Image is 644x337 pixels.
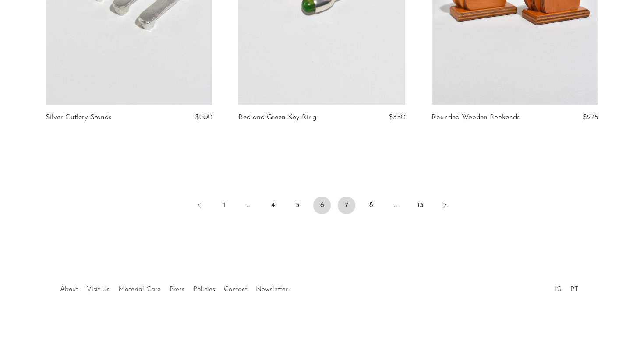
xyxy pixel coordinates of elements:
a: Next [436,197,453,216]
a: Policies [193,286,215,293]
span: $350 [389,114,405,121]
a: Rounded Wooden Bookends [432,114,520,122]
a: Material Care [118,286,161,293]
span: $275 [583,114,598,121]
a: PT [570,286,578,293]
a: 5 [289,197,306,214]
a: IG [555,286,562,293]
a: Visit Us [87,286,110,293]
span: … [240,197,257,214]
a: Red and Green Key Ring [238,114,316,122]
a: Previous [191,197,208,216]
ul: Social Medias [550,279,583,296]
a: Press [170,286,184,293]
a: Contact [224,286,247,293]
a: Silver Cutlery Stands [46,114,111,122]
a: 7 [338,197,355,214]
a: 4 [264,197,282,214]
a: 13 [411,197,429,214]
a: About [60,286,78,293]
span: 6 [313,197,331,214]
a: 8 [362,197,380,214]
ul: Quick links [56,279,292,296]
span: $200 [195,114,212,121]
a: 1 [215,197,233,214]
span: … [387,197,404,214]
